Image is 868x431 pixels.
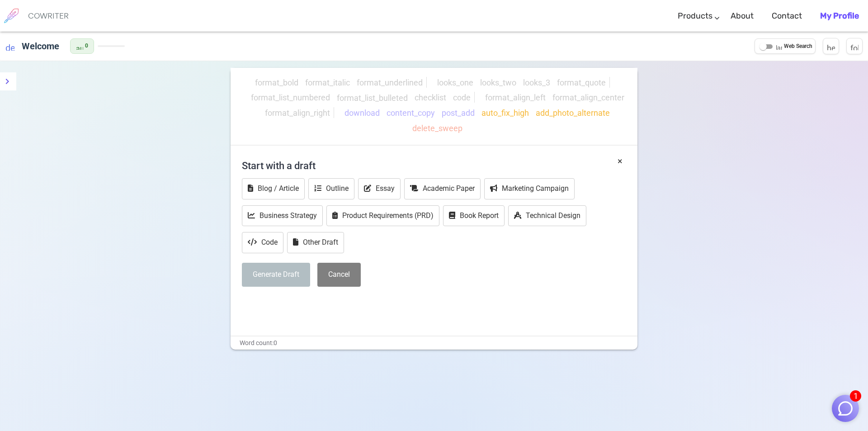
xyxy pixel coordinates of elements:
[85,42,88,51] span: 0
[357,78,423,87] span: format_underlined
[358,178,401,199] button: Essay
[850,42,859,50] span: folder
[453,93,471,103] span: code
[850,390,861,402] span: 1
[242,205,323,227] button: Business Strategy
[827,42,835,50] span: help_outline
[772,3,802,29] a: Contact
[242,263,310,287] button: Generate Draft
[557,78,606,87] span: format_quote
[415,93,446,103] span: checklist
[387,108,435,118] span: content_copy
[480,78,516,87] span: looks_two
[265,108,330,118] span: format_align_right
[485,93,546,103] span: format_align_left
[242,178,305,199] button: Blog / Article
[305,78,350,87] span: format_italic
[308,178,354,199] button: Outline
[536,108,610,118] span: add_photo_alternate
[5,42,14,51] span: description
[784,42,812,51] span: Web Search
[412,123,462,133] span: delete_sweep
[287,232,344,253] button: Other Draft
[820,11,859,21] b: My Profile
[481,108,529,118] span: auto_fix_high
[523,78,550,87] span: looks_3
[76,43,83,50] span: auto_awesome
[337,93,408,103] span: format_list_bulleted
[678,3,712,29] a: Products
[552,93,624,103] span: format_align_center
[820,3,859,29] a: My Profile
[242,232,283,253] button: Code
[442,108,475,118] span: post_add
[317,263,361,287] button: Cancel
[344,108,380,118] span: download
[776,43,782,50] span: language
[837,400,854,417] img: Close chat
[242,155,626,176] h4: Start with a draft
[731,3,754,29] a: About
[443,205,505,227] button: Book Report
[231,336,637,350] div: Word count: 0
[437,78,473,87] span: looks_one
[251,93,330,103] span: format_list_numbered
[823,38,839,54] button: Help & Shortcuts
[832,395,859,422] button: 1
[508,205,586,227] button: Technical Design
[484,178,575,199] button: Marketing Campaign
[255,78,298,87] span: format_bold
[18,37,63,55] h6: Click to edit title
[326,205,439,227] button: Product Requirements (PRD)
[618,155,623,168] button: ×
[404,178,481,199] button: Academic Paper
[846,38,863,54] button: Manage Documents
[28,12,69,20] h6: COWRITER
